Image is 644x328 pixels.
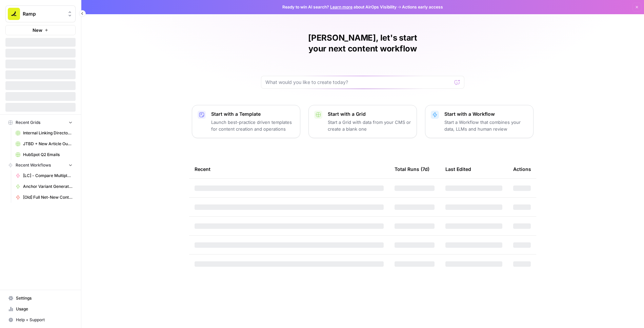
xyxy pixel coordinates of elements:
span: Recent Workflows [16,162,51,168]
a: JTBD + New Article Output [13,138,76,149]
button: New [5,25,76,35]
span: Recent Grids [16,119,40,126]
a: [Old] Full Net-New Content Workflow [13,192,76,203]
button: Start with a TemplateLaunch best-practice driven templates for content creation and operations [192,105,300,138]
span: HubSpot Q2 Emails [23,152,73,158]
span: Settings [16,295,73,301]
a: Learn more [330,4,353,9]
a: Anchor Variant Generator [13,181,76,192]
input: What would you like to create today? [265,79,452,86]
button: Start with a GridStart a Grid with data from your CMS or create a blank one [308,105,417,138]
span: New [33,27,42,34]
span: Ramp [23,10,64,17]
h1: [PERSON_NAME], let's start your next content workflow [261,32,464,54]
p: Start a Workflow that combines your data, LLMs and human review [444,119,528,132]
button: Recent Grids [5,117,76,128]
a: HubSpot Q2 Emails [13,149,76,160]
span: Usage [16,306,73,312]
div: Actions [513,160,531,178]
p: Start with a Workflow [444,111,528,117]
div: Recent [195,160,384,178]
button: Start with a WorkflowStart a Workflow that combines your data, LLMs and human review [425,105,534,138]
span: Ready to win AI search? about AirOps Visibility [282,4,397,10]
p: Launch best-practice driven templates for content creation and operations [211,119,295,132]
div: Last Edited [445,160,471,178]
span: Help + Support [16,317,73,323]
button: Recent Workflows [5,160,76,170]
p: Start with a Grid [328,111,411,117]
span: [Old] Full Net-New Content Workflow [23,194,73,200]
a: Internal Linking Directory Grid [13,128,76,138]
div: Total Runs (7d) [395,160,429,178]
img: Ramp Logo [8,8,20,20]
a: [LC] - Compare Multiple Weeks [13,170,76,181]
p: Start with a Template [211,111,295,117]
span: Internal Linking Directory Grid [23,130,73,136]
span: JTBD + New Article Output [23,141,73,147]
button: Workspace: Ramp [5,5,76,22]
a: Settings [5,293,76,304]
span: Actions early access [402,4,443,10]
button: Help + Support [5,314,76,325]
span: Anchor Variant Generator [23,183,73,190]
p: Start a Grid with data from your CMS or create a blank one [328,119,411,132]
span: [LC] - Compare Multiple Weeks [23,173,73,179]
a: Usage [5,304,76,314]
